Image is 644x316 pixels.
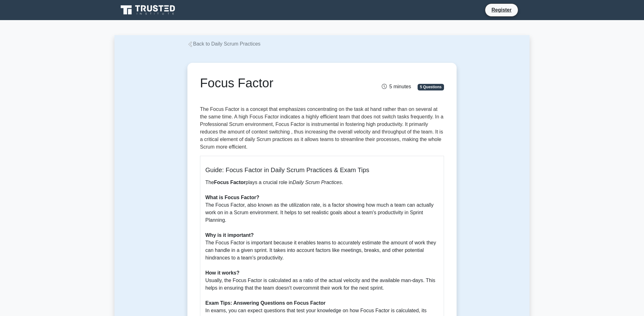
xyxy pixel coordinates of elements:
[205,270,239,275] b: How it works?
[205,166,439,174] h5: Guide: Focus Factor in Daily Scrum Practices & Exam Tips
[200,106,444,151] p: The Focus Factor is a concept that emphasizes concentrating on the task at hand rather than on se...
[418,84,444,90] span: 5 Questions
[292,180,341,185] i: Daily Scrum Practices
[187,41,260,46] a: Back to Daily Scrum Practices
[205,232,254,238] b: Why is it important?
[205,195,259,200] b: What is Focus Factor?
[200,75,360,90] h1: Focus Factor
[214,180,246,185] b: Focus Factor
[488,6,515,14] a: Register
[205,300,325,306] b: Exam Tips: Answering Questions on Focus Factor
[382,84,411,89] span: 5 minutes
